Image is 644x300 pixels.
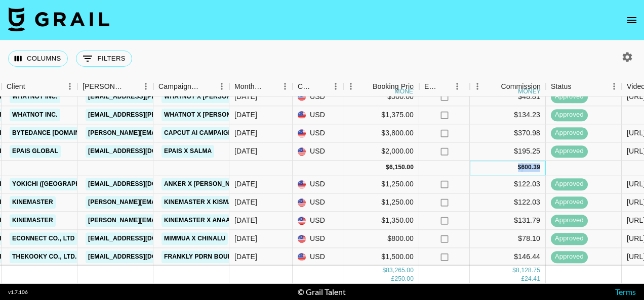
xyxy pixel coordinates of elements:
button: Sort [263,79,277,93]
button: Menu [138,79,153,94]
a: Whatnot x [PERSON_NAME] (Ad code) [162,90,292,103]
div: USD [293,142,343,161]
div: 6,150.00 [389,164,414,172]
button: Sort [200,79,214,93]
button: Menu [62,79,77,94]
div: $131.79 [470,212,546,230]
div: 8,128.75 [516,266,540,275]
div: USD [293,248,343,266]
div: $370.98 [470,124,546,142]
div: Expenses: Remove Commission? [419,77,470,96]
div: USD [293,88,343,106]
a: Whatnot Inc. [10,90,60,103]
div: Oct '25 [234,216,257,226]
div: USD [293,106,343,124]
div: Oct '25 [234,179,257,189]
a: Whatnot x [PERSON_NAME] [162,109,257,121]
a: [PERSON_NAME][EMAIL_ADDRESS][PERSON_NAME][DOMAIN_NAME] [86,196,303,209]
a: CapCut AI Campaign ft [PERSON_NAME] [162,127,298,139]
button: Sort [314,79,328,93]
button: Menu [277,79,293,94]
button: Menu [328,79,343,94]
div: [PERSON_NAME] [83,77,124,96]
a: EPAIS Global [10,145,61,158]
span: approved [551,128,588,138]
div: Currency [298,77,314,96]
button: open drawer [622,10,642,30]
div: Client [2,77,77,96]
a: EPAIS x Salma [162,145,214,158]
button: Show filters [76,51,132,67]
div: $500.00 [343,88,419,106]
a: YOKICHI ([GEOGRAPHIC_DATA]) TECHNOLOGY CO., LIMITED [10,178,199,190]
div: $1,250.00 [343,193,419,212]
a: KineMaster x Kismar [162,196,239,209]
a: [EMAIL_ADDRESS][DOMAIN_NAME] [86,251,199,263]
div: Sep '25 [234,128,257,138]
div: Oct '25 [234,197,257,208]
button: Menu [450,79,465,94]
img: Grail Talent [8,7,109,31]
div: Sep '25 [234,146,257,157]
button: Sort [487,79,501,93]
a: Anker x [PERSON_NAME] [162,178,248,190]
a: econnect co., ltd [10,232,77,245]
div: v 1.7.106 [8,289,28,295]
div: $ [518,164,521,172]
a: KineMaster x AnaAkarinas [162,214,261,227]
div: $1,375.00 [343,106,419,124]
button: Sort [572,79,586,93]
div: USD [293,212,343,230]
div: Sep '25 [234,92,257,102]
div: Sep '25 [234,110,257,120]
a: Terms [615,287,636,296]
div: $146.44 [470,248,546,266]
a: [PERSON_NAME][EMAIL_ADDRESS][PERSON_NAME][DOMAIN_NAME] [86,127,303,139]
div: Campaign (Type) [158,77,200,96]
div: £ [391,275,395,283]
button: Menu [470,79,485,94]
button: Sort [358,79,373,93]
span: approved [551,146,588,156]
button: Sort [25,79,39,93]
div: 250.00 [394,275,414,283]
div: Expenses: Remove Commission? [424,77,438,96]
div: $ [382,266,386,275]
button: Menu [214,79,229,94]
div: Campaign (Type) [153,77,229,96]
span: approved [551,252,588,262]
span: approved [551,110,588,120]
a: [EMAIL_ADDRESS][DOMAIN_NAME] [86,178,199,190]
div: Status [546,77,622,96]
a: [PERSON_NAME][EMAIL_ADDRESS][PERSON_NAME][DOMAIN_NAME] [86,214,303,227]
button: Menu [343,79,358,94]
a: KineMaster [10,196,56,209]
a: [EMAIL_ADDRESS][PERSON_NAME][DOMAIN_NAME] [86,109,251,121]
div: $195.25 [470,142,546,161]
button: Select columns [8,51,68,67]
div: $122.03 [470,193,546,212]
div: $800.00 [343,230,419,248]
span: approved [551,197,588,207]
div: money [518,88,541,94]
div: USD [293,230,343,248]
div: Oct '25 [234,252,257,262]
span: approved [551,92,588,102]
div: $2,000.00 [343,142,419,161]
a: Whatnot Inc. [10,109,60,121]
span: approved [551,179,588,189]
div: Commission [501,77,541,96]
div: Month Due [234,77,263,96]
div: Client [7,77,25,96]
div: $78.10 [470,230,546,248]
div: Month Due [229,77,293,96]
div: $122.03 [470,175,546,193]
div: $48.81 [470,88,546,106]
button: Menu [607,79,622,94]
a: Bytedance [DOMAIN_NAME] [10,127,106,139]
div: £ [521,275,525,283]
a: [EMAIL_ADDRESS][PERSON_NAME][DOMAIN_NAME] [86,90,251,103]
div: $134.23 [470,106,546,124]
a: [EMAIL_ADDRESS][DOMAIN_NAME] [86,145,199,158]
div: $3,800.00 [343,124,419,142]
